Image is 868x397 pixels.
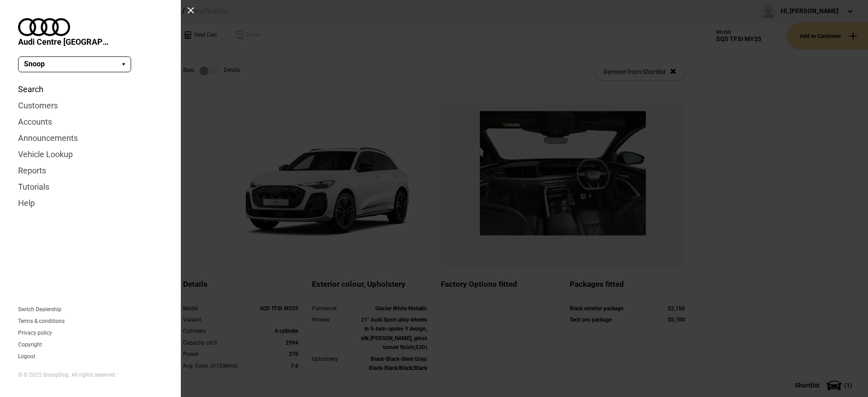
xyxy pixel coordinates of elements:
a: Copyright [18,342,42,347]
a: Reports [18,163,163,179]
a: Tutorials [18,179,163,195]
img: audi.png [18,18,70,36]
a: Terms & conditions [18,318,65,324]
span: Audi Centre [GEOGRAPHIC_DATA] [18,36,108,47]
a: Search [18,81,163,98]
a: Privacy policy [18,330,52,336]
a: Customers [18,98,163,114]
button: Logout [18,354,35,359]
a: Announcements [18,130,163,146]
span: Snoop [24,59,45,69]
a: Vehicle Lookup [18,146,163,163]
a: Switch Dealership [18,307,61,312]
div: © © 2025 SnoopDog. All rights reserved. [18,371,163,379]
a: Accounts [18,114,163,130]
a: Help [18,195,163,211]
